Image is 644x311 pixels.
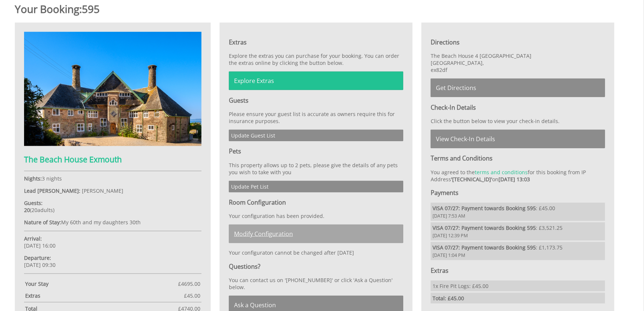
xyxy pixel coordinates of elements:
[229,181,403,192] a: Update Pet List
[431,154,605,162] h3: Terms and Conditions
[24,219,201,226] p: My 60th and my daughters 30th
[431,118,605,125] p: Click the button below to view your check-in details.
[431,189,605,197] h3: Payments
[24,254,201,268] p: [DATE] 09:30
[229,198,403,206] h3: Room Configuration
[229,162,403,176] p: This property allows up to 2 pets, please give the details of any pets you wish to take with you
[187,292,200,299] span: 45.00
[431,52,605,73] p: The Beach House 4 [GEOGRAPHIC_DATA] [GEOGRAPHIC_DATA], ex82df
[433,232,603,239] span: [DATE] 12:39 PM
[229,212,403,219] p: Your configuration has been provided.
[431,130,605,148] a: View Check-In Details
[431,79,605,97] a: Get Directions
[24,32,201,146] img: An image of 'The Beach House Exmouth'
[433,295,464,302] strong: Total: £45.00
[229,96,403,105] h3: Guests
[229,225,403,243] a: Modify Configuration
[25,280,178,287] strong: Your Stay
[431,267,605,275] h3: Extras
[24,175,42,182] strong: Nights:
[24,235,42,242] strong: Arrival:
[433,224,536,231] strong: VISA 07/27: Payment towards Booking 595
[229,38,403,46] h3: Extras
[229,249,403,256] p: Your configuraton cannot be changed after [DATE]
[431,169,605,183] p: You agreed to the for this booking from IP Address on
[431,103,605,112] h3: Check-In Details
[431,38,605,46] h3: Directions
[475,169,528,176] a: terms and conditions
[229,110,403,125] p: Please ensure your guest list is accurate as owners require this for insurance purposes.
[24,154,201,165] h2: The Beach House Exmouth
[24,219,61,226] strong: Nature of Stay:
[24,235,201,249] p: [DATE] 16:00
[178,280,200,287] span: £
[229,130,403,141] a: Update Guest List
[24,199,43,206] strong: Guests:
[498,176,530,183] strong: [DATE] 13:03
[229,147,403,155] h3: Pets
[433,213,603,219] span: [DATE] 7:53 AM
[25,292,184,299] strong: Extras
[229,262,403,271] h3: Questions?
[24,175,201,182] p: 3 nights
[24,206,54,214] span: ( )
[431,281,605,291] li: 1x Fire Pit Logs: £45.00
[451,176,492,183] strong: '[TECHNICAL_ID]'
[229,72,403,90] a: Explore Extras
[31,206,53,214] span: adult
[229,277,403,291] p: You can contact us on '[PHONE_NUMBER]' or click 'Ask a Question' below.
[433,205,536,212] strong: VISA 07/27: Payment towards Booking 595
[50,206,53,214] span: s
[229,52,403,66] p: Explore the extras you can purchase for your booking. You can order the extras online by clicking...
[431,203,605,221] li: : £45.00
[15,2,82,16] a: Your Booking:
[24,187,80,194] strong: Lead [PERSON_NAME]:
[433,244,536,251] strong: VISA 07/27: Payment towards Booking 595
[431,222,605,241] li: : £3,521.25
[431,242,605,260] li: : £1,173.75
[24,206,30,214] strong: 20
[82,187,123,194] span: [PERSON_NAME]
[24,140,201,164] a: The Beach House Exmouth
[184,292,200,299] span: £
[24,254,51,261] strong: Departure:
[15,2,620,16] h1: 595
[181,280,200,287] span: 4695.00
[433,252,603,258] span: [DATE] 1:04 PM
[31,206,37,214] span: 20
